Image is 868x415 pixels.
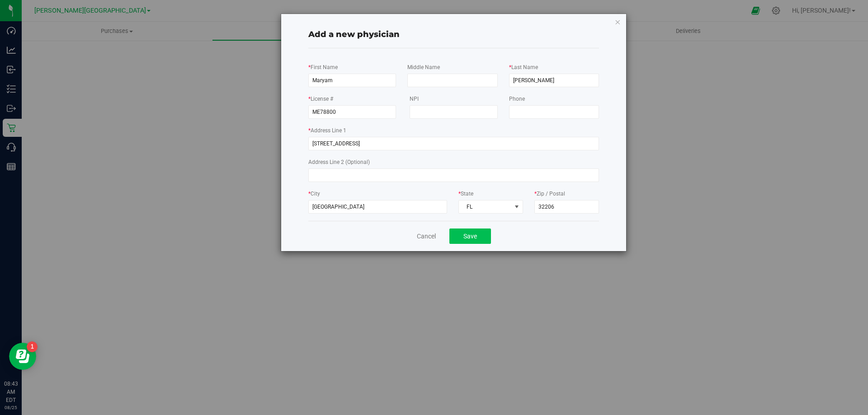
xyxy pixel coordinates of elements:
[417,232,436,241] a: Cancel
[308,63,338,71] label: First Name
[308,126,346,135] label: Address Line 1
[308,29,400,39] span: Add a new physician
[509,95,525,103] label: Phone
[407,63,440,71] label: Middle Name
[459,201,523,213] span: FL
[534,190,565,198] label: Zip / Postal
[308,190,320,198] label: City
[9,343,36,370] iframe: Resource center
[308,158,370,166] label: Address Line 2 (Optional)
[509,63,538,71] label: Last Name
[449,228,491,244] button: Save
[509,105,599,119] input: Format: (999) 999-9999
[410,95,419,103] label: NPI
[27,341,38,352] iframe: Resource center unread badge
[308,95,333,103] label: License #
[458,190,473,198] label: State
